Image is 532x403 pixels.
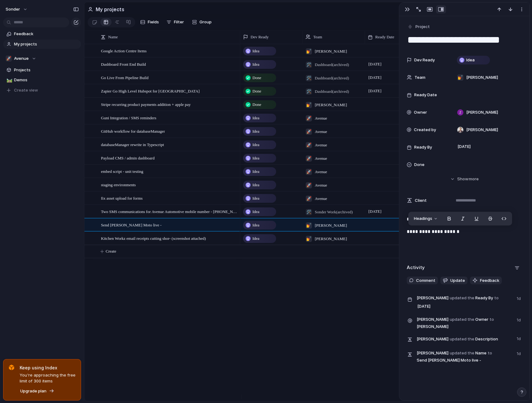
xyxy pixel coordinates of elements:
[415,197,427,204] span: Client
[414,92,437,98] span: Ready Date
[252,142,259,148] span: Idea
[466,74,498,81] span: [PERSON_NAME]
[469,176,479,182] span: more
[417,334,513,343] span: Description
[106,248,116,254] span: Create
[101,141,164,148] span: databaseManager rewrite in Typescript
[407,173,522,185] button: Showmore
[306,155,312,162] div: 🚀
[101,208,238,215] span: Two SMS communications for Avenue Automotive mobile number - [PHONE_NUMBER]
[415,74,425,81] span: Team
[450,316,474,323] span: updated the
[252,88,261,94] span: Done
[101,127,165,135] span: GitHub workflow for databaseManager
[252,115,259,121] span: Idea
[101,47,146,54] span: Google Action Centre Items
[14,67,79,73] span: Projects
[251,34,269,40] span: Dev Ready
[101,101,191,108] span: Stripe recurring product payments addition + apple pay
[6,55,12,62] div: 🚀
[252,235,259,242] span: Idea
[315,129,327,135] span: Avenue
[315,62,349,67] span: Dashboard (archived)
[189,17,215,27] button: Group
[14,55,29,62] span: Avenue
[306,48,312,55] div: 💅
[414,127,436,133] span: Created by
[315,196,327,202] span: Avenue
[6,6,20,12] span: sonder
[199,19,212,25] span: Group
[315,48,347,55] span: [PERSON_NAME]
[3,65,81,75] a: Projects
[252,195,259,201] span: Idea
[306,115,312,121] div: 🚀
[450,336,474,342] span: updated the
[457,74,463,81] div: 💅
[450,350,474,356] span: updated the
[407,264,425,271] h2: Activity
[466,127,498,133] span: [PERSON_NAME]
[315,222,347,229] span: [PERSON_NAME]
[416,277,435,284] span: Comment
[18,387,56,396] button: Upgrade plan
[414,109,427,116] span: Owner
[315,182,327,188] span: Avenue
[3,75,81,85] a: 🛤️Demos
[148,19,159,25] span: Fields
[375,34,394,40] span: Ready Date
[306,209,312,215] div: 🛠️
[414,57,435,63] span: Dev Ready
[14,87,38,93] span: Create view
[313,34,322,40] span: Team
[367,208,383,215] span: [DATE]
[252,155,259,161] span: Idea
[108,34,118,40] span: Name
[494,295,499,301] span: to
[414,216,432,222] span: Headings
[517,349,522,357] span: 1d
[3,86,81,95] button: Create view
[252,168,259,175] span: Idea
[417,316,448,323] span: [PERSON_NAME]
[306,196,312,202] div: 🚀
[3,4,31,14] button: sonder
[306,142,312,148] div: 🚀
[101,114,156,121] span: Guni Integration / SMS reminders
[14,77,79,83] span: Demos
[14,41,79,47] span: My projects
[101,194,143,201] span: fix asset upload for forms
[367,60,383,68] span: [DATE]
[174,19,184,25] span: Filter
[480,277,499,284] span: Feedback
[470,277,502,285] button: Feedback
[417,349,513,363] span: Name Send [PERSON_NAME] Moto live -
[456,143,472,150] span: [DATE]
[101,87,200,94] span: Zapier Go High Level Hubspot for [GEOGRAPHIC_DATA]
[306,182,312,188] div: 🚀
[101,221,161,228] span: Send [PERSON_NAME] Moto live -
[415,24,430,30] span: Project
[367,74,383,81] span: [DATE]
[101,154,155,161] span: Payload CMS / admin dashboard
[440,277,467,285] button: Update
[490,316,494,323] span: to
[407,277,438,285] button: Comment
[306,102,312,108] div: 💅
[101,235,206,242] span: Kitchen Workz email receipts cutting shor- (screenshot attached)
[306,169,312,175] div: 🚀
[101,181,136,188] span: staging environments
[306,236,312,242] div: 💅
[6,77,12,83] button: 🛤️
[367,87,383,95] span: [DATE]
[517,294,522,302] span: 1d
[406,22,432,31] button: Project
[416,303,432,310] span: [DATE]
[315,102,347,108] span: [PERSON_NAME]
[306,75,312,81] div: 🛠️
[466,109,498,116] span: [PERSON_NAME]
[315,210,353,214] span: Sonder Work (archived)
[414,162,424,168] span: Done
[488,350,492,356] span: to
[252,48,259,54] span: Idea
